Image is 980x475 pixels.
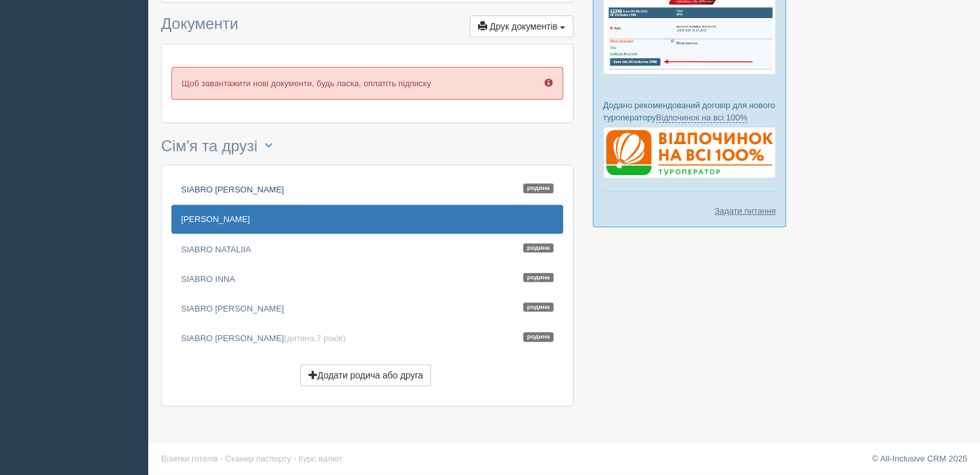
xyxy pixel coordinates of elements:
[161,454,218,463] a: Візитки готелів
[523,183,553,193] span: Родина
[872,454,967,463] a: © All-Inclusive CRM 2025
[523,332,553,342] span: Родина
[226,454,291,463] a: Сканер паспорту
[171,324,563,352] a: SIABRO [PERSON_NAME](дитина,7 років) Родина
[715,205,776,217] a: Задати питання
[161,15,573,37] h3: Документи
[171,67,563,100] p: Щоб завантажити нові документи, будь ласка, оплатіть підписку
[490,21,557,32] span: Друк документів
[171,235,563,263] a: SIABRO NATALIIAРодина
[171,265,563,293] a: SIABRO INNAРодина
[603,127,776,178] img: %D0%B4%D0%BE%D0%B3%D0%BE%D0%B2%D1%96%D1%80-%D0%B2%D1%96%D0%B4%D0%BF%D0%BE%D1%87%D0%B8%D0%BD%D0%BE...
[523,273,553,283] span: Родина
[470,15,573,37] button: Друк документів
[284,333,346,343] span: (дитина, )
[523,243,553,253] span: Родина
[316,333,343,343] span: 7 років
[171,205,563,233] a: [PERSON_NAME]
[161,136,573,158] h3: Сім'я та друзі
[656,113,747,123] a: Відпочинок на всі 100%
[523,303,553,312] span: Родина
[294,454,296,463] span: ·
[300,364,432,386] button: Додати родича або друга
[298,454,342,463] a: Курс валют
[220,454,223,463] span: ·
[603,99,776,124] p: Додано рекомендований договір для нового туроператору
[171,175,563,203] a: SIABRO [PERSON_NAME]Родина
[171,294,563,322] a: SIABRO [PERSON_NAME]Родина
